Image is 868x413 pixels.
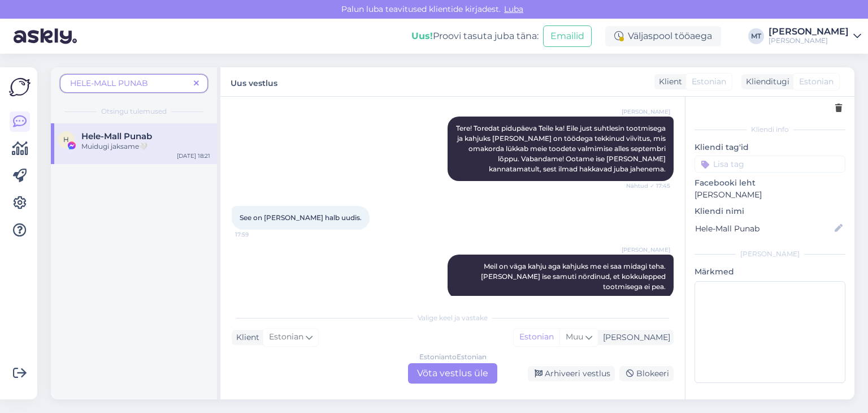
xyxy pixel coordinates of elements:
[63,135,69,144] span: H
[81,141,210,152] div: Muidugi jaksame🤍
[695,205,845,217] p: Kliendi nimi
[695,141,845,153] p: Kliendi tag'id
[622,246,670,254] span: [PERSON_NAME]
[232,332,259,343] div: Klient
[543,25,592,47] button: Emailid
[626,182,670,190] span: Nähtud ✓ 17:45
[528,366,615,381] div: Arhiveeri vestlus
[695,156,845,173] input: Lisa tag
[566,332,583,342] span: Muu
[605,26,721,46] div: Väljaspool tööaega
[799,76,834,88] span: Estonian
[456,124,667,173] span: Tere! Toredat pidupäeva Teile ka! Eile just suhtlesin tootmisega ja kahjuks [PERSON_NAME] on tööd...
[419,352,487,362] div: Estonian to Estonian
[622,107,670,116] span: [PERSON_NAME]
[408,363,497,384] div: Võta vestlus üle
[769,36,849,45] div: [PERSON_NAME]
[411,31,433,41] b: Uus!
[411,29,539,43] div: Proovi tasuta juba täna:
[232,313,674,323] div: Valige keel ja vastake
[769,27,849,36] div: [PERSON_NAME]
[70,78,148,88] span: HELE-MALL PUNAB
[101,106,167,117] span: Otsingu tulemused
[514,329,559,346] div: Estonian
[748,28,764,44] div: MT
[695,189,845,201] p: [PERSON_NAME]
[481,262,667,291] span: Meil on väga kahju aga kahjuks me ei saa midagi teha. [PERSON_NAME] ise samuti nördinud, et kokku...
[741,76,789,88] div: Klienditugi
[81,131,152,141] span: Hele-Mall Punab
[695,222,832,235] input: Lisa nimi
[240,213,362,222] span: See on [PERSON_NAME] halb uudis.
[695,177,845,189] p: Facebooki leht
[598,332,670,343] div: [PERSON_NAME]
[654,76,682,88] div: Klient
[177,152,210,160] div: [DATE] 18:21
[695,249,845,259] div: [PERSON_NAME]
[231,74,277,89] label: Uus vestlus
[9,76,31,98] img: Askly Logo
[619,366,674,381] div: Blokeeri
[692,76,726,88] span: Estonian
[695,124,845,135] div: Kliendi info
[501,4,527,14] span: Luba
[235,230,277,239] span: 17:59
[269,331,303,343] span: Estonian
[695,266,845,278] p: Märkmed
[769,27,861,45] a: [PERSON_NAME][PERSON_NAME]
